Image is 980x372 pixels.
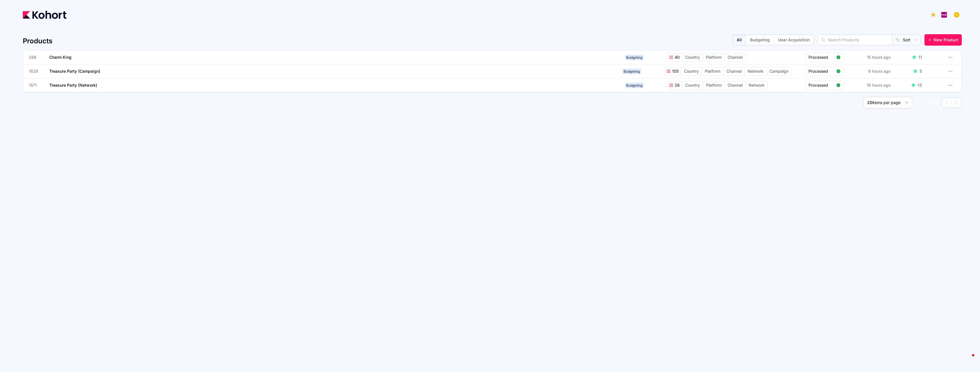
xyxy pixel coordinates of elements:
[625,83,644,88] span: Budgeting
[867,67,892,75] div: 6 hours ago
[29,68,42,74] span: 1828
[920,68,922,74] div: 5
[932,100,936,105] span: of
[903,37,910,43] span: Sort
[934,37,958,43] span: New Product
[928,100,929,105] span: -
[808,68,834,74] span: Processed
[703,53,724,61] span: Platform
[808,54,834,60] span: Processed
[29,64,938,78] a: 1828Treasure Party (Campaign)Budgeting105CountryPlatformChannelNetworkCampaignProcessed6 hours ago5
[682,53,703,61] span: Country
[29,78,938,92] a: 1571Treasure Party (Network)Budgeting26CountryPlatformChannelNetworkProcessed16 hours ago13
[808,82,834,88] span: Processed
[941,12,947,18] img: logo_PlayQ_20230721100321046856.png
[926,100,928,105] span: 1
[866,53,892,61] div: 15 hours ago
[929,100,932,105] span: 3
[872,100,901,105] span: items per page
[673,82,680,88] span: 26
[918,54,922,60] div: 11
[702,67,723,75] span: Platform
[29,50,938,64] a: 288Charm KingBudgeting40CountryPlatformChannelProcessed15 hours ago11
[724,67,744,75] span: Channel
[767,67,791,75] span: Campaign
[745,67,766,75] span: Network
[673,54,680,60] span: 40
[49,83,97,88] span: Treasure Party (Network)
[774,35,814,45] button: User Acquisition
[29,82,42,88] span: 1571
[863,97,912,108] button: 20items per page
[867,100,872,105] span: 20
[918,82,922,88] div: 13
[725,81,746,89] span: Channel
[671,68,679,74] span: 105
[818,35,892,45] input: Search Products
[49,69,100,74] span: Treasure Party (Campaign)
[865,81,892,89] div: 16 hours ago
[746,35,774,45] button: Budgeting
[23,36,52,46] h4: Products
[622,69,641,74] span: Budgeting
[23,11,66,19] img: Kohort logo
[725,53,746,61] span: Channel
[924,34,962,46] button: New Product
[961,353,974,366] iframe: Intercom live chat
[746,81,767,89] span: Network
[703,81,724,89] span: Platform
[936,100,938,105] span: 3
[625,55,644,60] span: Budgeting
[733,35,746,45] button: All
[681,67,702,75] span: Country
[682,81,703,89] span: Country
[29,54,42,60] span: 288
[49,55,72,60] span: Charm King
